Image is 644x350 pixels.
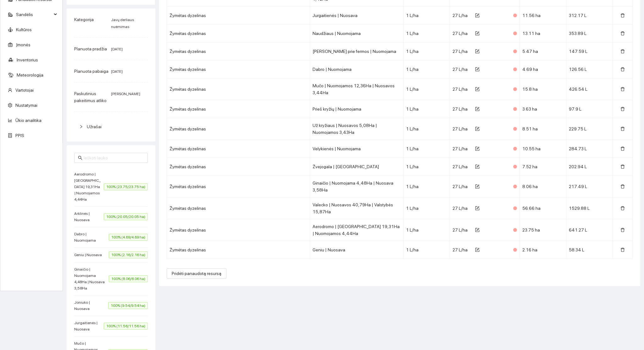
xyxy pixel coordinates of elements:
button: delete [615,162,630,172]
span: 27 L/ha [452,31,468,36]
td: 1 L/ha [403,241,450,259]
button: form [470,124,485,134]
a: Vartotojai [15,88,34,93]
td: 15.8 ha [520,78,566,100]
td: Ginaičio | Nuomojama 4,48Ha | Nuosava 3,58Ha [310,176,403,198]
td: 1 L/ha [403,176,450,198]
span: form [475,206,480,211]
td: Aerodromo | [GEOGRAPHIC_DATA] 19,31Ha | Nuomojamos 4,44Ha [310,219,403,241]
button: form [470,104,485,114]
td: Žymėtas dyzelinas [167,219,310,241]
button: delete [615,46,630,56]
td: 641.27 L [566,219,613,241]
span: 100% (4.69/4.69 ha) [109,234,148,241]
td: Žymėtas dyzelinas [167,241,310,259]
span: 27 L/ha [452,49,468,54]
span: 27 L/ha [452,146,468,151]
td: Žymėtas dyzelinas [167,78,310,100]
span: Kategorija [74,17,94,22]
button: form [470,64,485,74]
span: 100% (2.16/2.16 ha) [109,251,148,258]
td: 353.89 L [566,25,613,43]
span: Sandėlis [16,8,52,21]
td: Žymėtas dyzelinas [167,43,310,60]
span: form [475,146,480,152]
td: 2.16 ha [520,241,566,259]
span: 100% (8.06/8.06 ha) [109,275,148,282]
button: form [470,28,485,38]
td: Už kryžiaus | Nuosavos 5,08Ha | Nuomojamos 3,43Ha [310,118,403,140]
a: PPIS [15,133,24,138]
a: Įmonės [16,42,31,47]
button: form [470,162,485,172]
td: 1529.88 L [566,198,613,219]
span: 27 L/ha [452,227,468,232]
td: Žymėtas dyzelinas [167,140,310,158]
button: Pridėti panaudotą resursą [167,268,226,278]
td: Žymėtas dyzelinas [167,100,310,118]
span: Jurgaitienės | Nuosava [74,320,104,332]
span: search [78,156,82,160]
td: 11.56 ha [520,7,566,25]
button: form [470,181,485,192]
td: 126.56 L [566,60,613,78]
span: 27 L/ha [452,13,468,18]
span: Geniu | Nuosava [74,252,105,258]
span: Aerodromo | [GEOGRAPHIC_DATA] 19,31Ha | Nuomojamos 4,44Ha [74,171,104,203]
td: 217.49 L [566,176,613,198]
input: Ieškoti lauko [84,154,144,161]
span: [PERSON_NAME] [111,92,140,96]
button: delete [615,124,630,134]
span: form [475,13,480,18]
button: delete [615,104,630,114]
span: 100% (20.05/20.05 ha) [104,213,148,220]
span: form [475,87,480,92]
span: form [475,49,480,54]
td: Žymėtas dyzelinas [167,198,310,219]
td: 1 L/ha [403,78,450,100]
td: Mučo | Nuomojamos 12,36Ha | Nuosavos 3,44Ha [310,78,403,100]
span: form [475,107,480,112]
td: Žymėtas dyzelinas [167,7,310,25]
td: Naudžiaus | Nuomojama [310,25,403,43]
button: delete [615,144,630,154]
span: delete [620,31,625,36]
span: 27 L/ha [452,164,468,169]
td: 1 L/ha [403,100,450,118]
td: 5.47 ha [520,43,566,60]
td: Geniu | Nuosava [310,241,403,259]
span: Planuota pradžia [74,46,107,51]
button: form [470,84,485,94]
td: 56.66 ha [520,198,566,219]
span: delete [620,248,625,253]
td: 1 L/ha [403,140,450,158]
button: form [470,245,485,255]
a: Ūkio analitika [15,118,42,123]
button: delete [615,64,630,74]
td: 1 L/ha [403,158,450,176]
span: 100% (9.54/9.54 ha) [108,302,148,309]
span: 27 L/ha [452,126,468,131]
td: Valecko | Nuosavos 40,79Ha | Valstybės 15,87Ha [310,198,403,219]
td: 1 L/ha [403,7,450,25]
a: Kultūros [16,27,32,32]
td: Žymėtas dyzelinas [167,176,310,198]
span: form [475,127,480,132]
td: Velykienės | Nuomojama [310,140,403,158]
span: 27 L/ha [452,67,468,72]
td: 97.9 L [566,100,613,118]
td: 1 L/ha [403,118,450,140]
span: [DATE] [111,47,123,51]
td: 13.11 ha [520,25,566,43]
td: 284.73 L [566,140,613,158]
span: delete [620,49,625,54]
span: Užrašai [87,124,102,129]
button: delete [615,225,630,235]
span: form [475,228,480,233]
span: form [475,184,480,189]
td: 1 L/ha [403,25,450,43]
td: 8.06 ha [520,176,566,198]
span: delete [620,228,625,233]
span: Joniuko | Nuosava [74,299,108,312]
span: form [475,248,480,253]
